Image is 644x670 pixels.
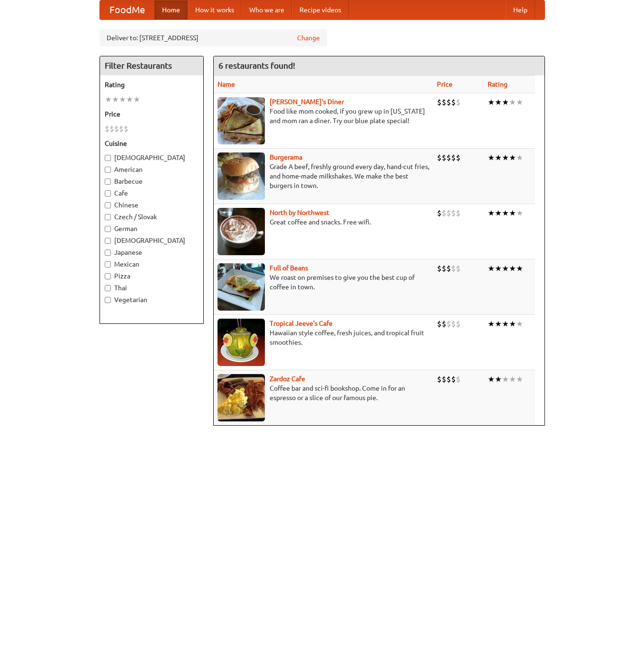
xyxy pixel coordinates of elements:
[105,139,199,148] h5: Cuisine
[437,374,442,384] li: $
[105,167,111,173] input: American
[270,320,333,327] a: Tropical Jeeve's Cafe
[451,97,456,107] li: $
[456,319,461,329] li: $
[133,94,140,105] li: ★
[437,208,442,218] li: $
[218,208,265,255] img: north.jpg
[114,124,119,134] li: $
[119,94,126,105] li: ★
[456,97,461,107] li: $
[509,152,516,163] li: ★
[105,250,111,256] input: Japanese
[495,208,502,218] li: ★
[124,124,128,134] li: $
[506,0,535,19] a: Help
[218,61,295,70] ng-pluralize: 6 restaurants found!
[437,97,442,107] li: $
[105,238,111,244] input: [DEMOGRAPHIC_DATA]
[270,264,308,272] a: Full of Beans
[270,375,305,383] a: Zardoz Cafe
[442,263,446,274] li: $
[456,152,461,163] li: $
[446,208,451,218] li: $
[509,97,516,107] li: ★
[502,319,509,329] li: ★
[105,297,111,303] input: Vegetarian
[218,263,265,311] img: beans.jpg
[488,263,495,274] li: ★
[218,80,235,88] a: Name
[270,209,329,216] a: North by Northwest
[100,0,154,19] a: FoodMe
[218,152,265,200] img: burgerama.jpg
[495,319,502,329] li: ★
[488,152,495,163] li: ★
[109,124,114,134] li: $
[126,94,133,105] li: ★
[154,0,188,19] a: Home
[218,162,429,190] p: Grade A beef, freshly ground every day, hand-cut fries, and home-made milkshakes. We make the bes...
[105,165,199,174] label: American
[105,124,109,134] li: $
[105,153,199,162] label: [DEMOGRAPHIC_DATA]
[105,188,199,198] label: Cafe
[451,374,456,384] li: $
[446,263,451,274] li: $
[218,374,265,421] img: zardoz.jpg
[437,80,453,88] a: Price
[218,217,429,227] p: Great coffee and snacks. Free wifi.
[105,295,199,304] label: Vegetarian
[105,226,111,232] input: German
[292,0,349,19] a: Recipe videos
[516,263,523,274] li: ★
[100,29,327,46] div: Deliver to: [STREET_ADDRESS]
[495,263,502,274] li: ★
[446,374,451,384] li: $
[105,109,199,119] h5: Price
[456,263,461,274] li: $
[509,374,516,384] li: ★
[495,97,502,107] li: ★
[270,153,302,161] a: Burgerama
[442,152,446,163] li: $
[105,261,111,268] input: Mexican
[112,94,119,105] li: ★
[442,208,446,218] li: $
[488,97,495,107] li: ★
[502,97,509,107] li: ★
[446,97,451,107] li: $
[105,273,111,279] input: Pizza
[488,319,495,329] li: ★
[105,271,199,281] label: Pizza
[105,202,111,208] input: Chinese
[488,374,495,384] li: ★
[437,319,442,329] li: $
[437,263,442,274] li: $
[502,208,509,218] li: ★
[105,200,199,210] label: Chinese
[105,259,199,269] label: Mexican
[451,152,456,163] li: $
[495,152,502,163] li: ★
[105,177,199,186] label: Barbecue
[456,374,461,384] li: $
[516,208,523,218] li: ★
[105,190,111,197] input: Cafe
[442,374,446,384] li: $
[456,208,461,218] li: $
[516,152,523,163] li: ★
[218,273,429,292] p: We roast on premises to give you the best cup of coffee in town.
[451,319,456,329] li: $
[451,263,456,274] li: $
[495,374,502,384] li: ★
[509,263,516,274] li: ★
[502,152,509,163] li: ★
[218,384,429,402] p: Coffee bar and sci-fi bookshop. Come in for an espresso or a slice of our famous pie.
[270,98,344,106] a: [PERSON_NAME]'s Diner
[442,319,446,329] li: $
[451,208,456,218] li: $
